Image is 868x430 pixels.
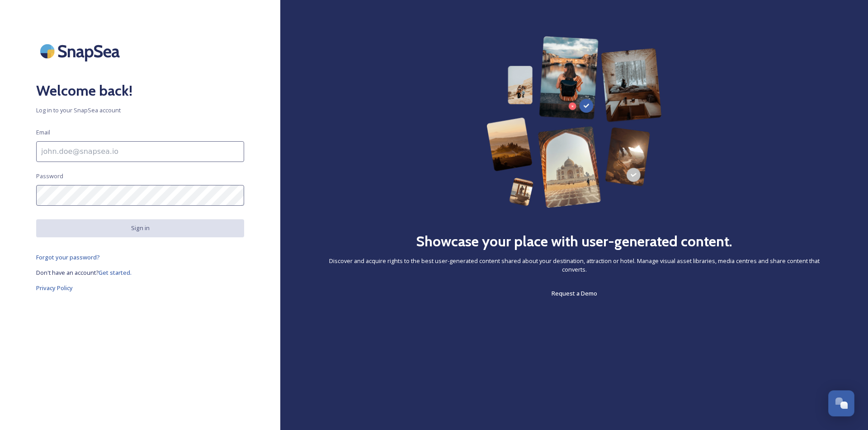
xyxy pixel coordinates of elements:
[828,390,854,416] button: Open Chat
[99,268,132,277] span: Get started.
[36,284,73,292] span: Privacy Policy
[36,268,99,277] span: Don't have an account?
[36,219,244,237] button: Sign in
[36,128,50,137] span: Email
[36,36,127,66] img: SnapSea Logo
[316,257,832,274] span: Discover and acquire rights to the best user-generated content shared about your destination, att...
[552,288,597,299] a: Request a Demo
[552,289,597,297] span: Request a Demo
[486,36,662,208] img: 63b42ca75bacad526042e722_Group%20154-p-800.png
[36,106,244,115] span: Log in to your SnapSea account
[36,172,63,180] span: Password
[416,231,732,252] h2: Showcase your place with user-generated content.
[36,253,100,261] span: Forgot your password?
[36,267,244,278] a: Don't have an account?Get started.
[36,141,244,162] input: john.doe@snapsea.io
[36,80,244,102] h2: Welcome back!
[36,282,244,293] a: Privacy Policy
[36,252,244,263] a: Forgot your password?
